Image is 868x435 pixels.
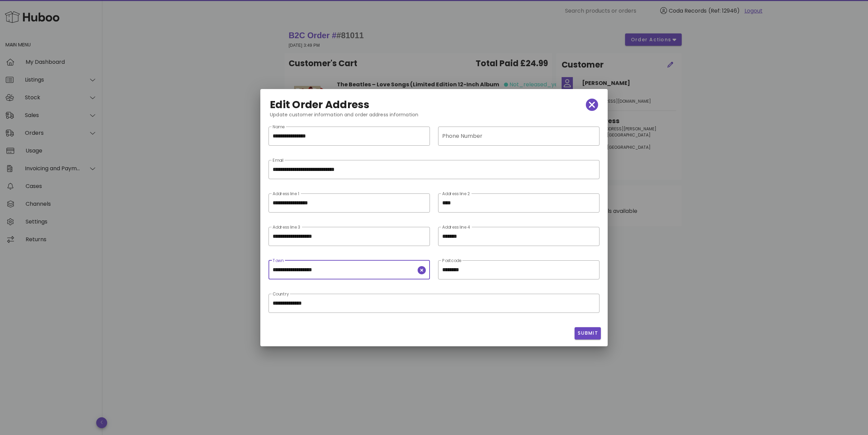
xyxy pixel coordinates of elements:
label: Town [273,258,284,263]
label: Address line 3 [273,225,300,230]
label: Name [273,125,285,130]
button: Submit [575,327,601,339]
span: Submit [577,330,598,337]
label: Address line 4 [442,225,471,230]
label: Country [273,292,289,297]
div: Update customer information and order address information [264,111,604,124]
label: Address line 2 [442,191,470,197]
button: clear icon [418,266,426,274]
label: Address line 1 [273,191,299,197]
h2: Edit Order Address [270,99,370,110]
label: Email [273,158,284,163]
label: Postcode [442,258,461,263]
